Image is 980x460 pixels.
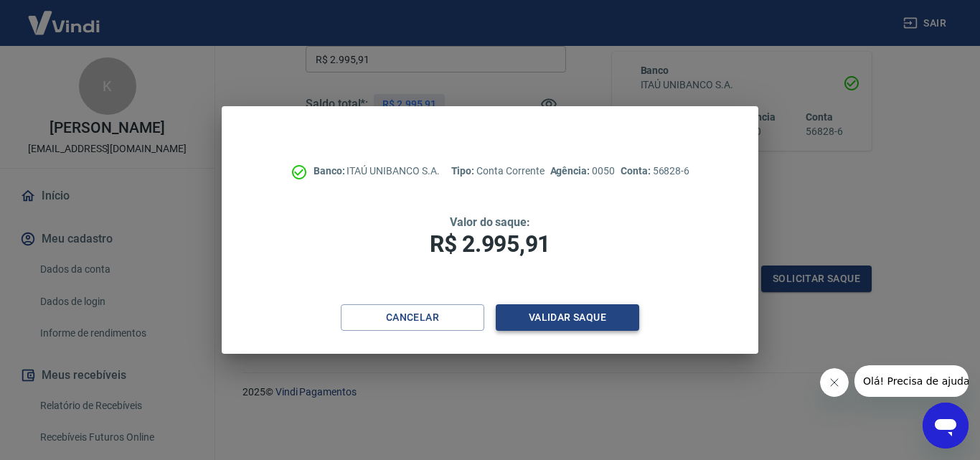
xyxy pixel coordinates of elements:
iframe: Mensagem da empresa [854,365,969,397]
span: R$ 2.995,91 [430,230,550,258]
span: Valor do saque: [450,215,530,229]
span: Tipo: [451,165,477,177]
p: 56828-6 [621,164,689,179]
button: Validar saque [496,304,639,331]
span: Conta: [621,165,653,177]
span: Banco: [314,165,347,177]
button: Cancelar [341,304,484,331]
iframe: Botão para abrir a janela de mensagens [923,403,969,449]
span: Agência: [550,165,593,177]
p: 0050 [550,164,615,179]
span: Olá! Precisa de ajuda? [9,10,121,22]
p: Conta Corrente [451,164,545,179]
iframe: Fechar mensagem [820,368,849,397]
p: ITAÚ UNIBANCO S.A. [314,164,440,179]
